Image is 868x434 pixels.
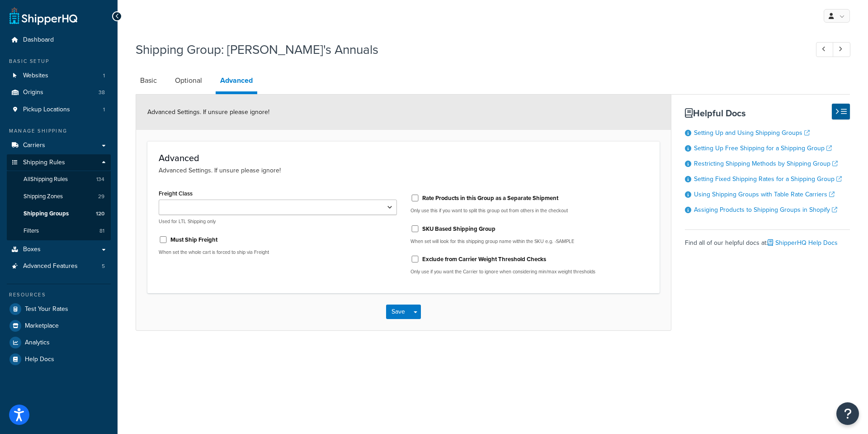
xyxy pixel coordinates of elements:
[23,262,78,270] span: Advanced Features
[7,205,111,222] a: Shipping Groups120
[24,193,63,200] span: Shipping Zones
[23,246,41,253] span: Boxes
[422,194,558,202] label: Rate Products in this Group as a Separate Shipment
[7,258,111,275] a: Advanced Features5
[7,101,111,118] a: Pickup Locations1
[7,32,111,48] a: Dashboard
[103,72,105,80] span: 1
[7,67,111,84] a: Websites1
[159,218,397,225] p: Used for LTL Shipping only
[7,57,111,65] div: Basic Setup
[23,142,45,149] span: Carriers
[694,143,832,153] a: Setting Up Free Shipping for a Shipping Group
[24,176,68,183] span: All Shipping Rules
[410,238,649,245] p: When set will look for this shipping group name within the SKU e.g. -SAMPLE
[410,207,649,214] p: Only use this if you want to split this group out from others in the checkout
[694,159,838,168] a: Restricting Shipping Methods by Shipping Group
[98,193,104,200] span: 29
[7,84,111,101] li: Origins
[7,241,111,258] a: Boxes
[410,268,649,275] p: Only use if you want the Carrier to ignore when considering min/max weight thresholds
[7,171,111,188] a: AllShipping Rules134
[23,36,54,44] span: Dashboard
[422,225,495,233] label: SKU Based Shipping Group
[694,128,810,138] a: Setting Up and Using Shipping Groups
[24,227,39,235] span: Filters
[25,305,68,313] span: Test Your Rates
[7,154,111,240] li: Shipping Rules
[816,42,834,57] a: Previous Record
[7,318,111,334] a: Marketplace
[99,227,104,235] span: 81
[25,322,59,330] span: Marketplace
[386,305,410,319] button: Save
[7,154,111,171] a: Shipping Rules
[7,334,111,351] a: Analytics
[136,70,161,91] a: Basic
[7,258,111,275] li: Advanced Features
[103,106,105,114] span: 1
[7,205,111,222] li: Shipping Groups
[102,262,105,270] span: 5
[7,223,111,239] a: Filters81
[7,351,111,367] a: Help Docs
[23,89,43,96] span: Origins
[23,72,48,80] span: Websites
[216,70,257,94] a: Advanced
[99,89,105,96] span: 38
[7,188,111,205] li: Shipping Zones
[25,356,54,363] span: Help Docs
[7,137,111,154] a: Carriers
[136,41,799,58] h1: Shipping Group: [PERSON_NAME]'s Annuals
[7,127,111,135] div: Manage Shipping
[833,42,850,57] a: Next Record
[96,210,104,218] span: 120
[768,238,838,248] a: ShipperHQ Help Docs
[685,229,850,249] div: Find all of our helpful docs at:
[422,255,546,263] label: Exclude from Carrier Weight Threshold Checks
[24,210,69,218] span: Shipping Groups
[159,166,648,176] p: Advanced Settings. If unsure please ignore!
[96,176,104,183] span: 134
[159,249,397,256] p: When set the whole cart is forced to ship via Freight
[7,301,111,317] a: Test Your Rates
[694,205,837,215] a: Assiging Products to Shipping Groups in Shopify
[7,101,111,118] li: Pickup Locations
[170,236,217,244] label: Must Ship Freight
[159,153,648,163] h3: Advanced
[159,190,193,197] label: Freight Class
[836,402,859,425] button: Open Resource Center
[23,159,65,167] span: Shipping Rules
[147,107,269,117] span: Advanced Settings. If unsure please ignore!
[7,84,111,101] a: Origins38
[694,190,835,199] a: Using Shipping Groups with Table Rate Carriers
[694,174,842,184] a: Setting Fixed Shipping Rates for a Shipping Group
[7,188,111,205] a: Shipping Zones29
[170,70,207,91] a: Optional
[23,106,70,114] span: Pickup Locations
[832,104,850,119] button: Hide Help Docs
[25,339,50,347] span: Analytics
[7,223,111,239] li: Filters
[685,108,850,118] h3: Helpful Docs
[7,67,111,84] li: Websites
[7,291,111,299] div: Resources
